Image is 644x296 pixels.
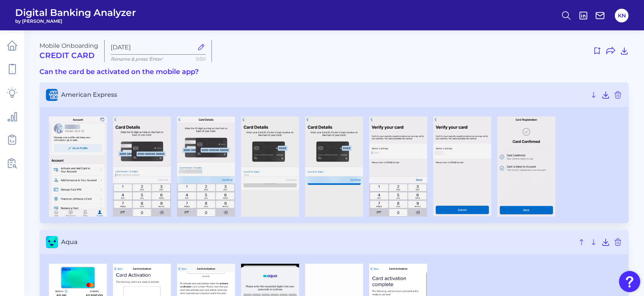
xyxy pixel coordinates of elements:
span: by [PERSON_NAME] [15,18,136,24]
img: American Express [113,117,171,217]
img: American Express [369,117,427,217]
button: Open Resource Center [619,271,640,292]
p: Rename & press 'Enter' [111,56,205,62]
div: Mobile Onboarding [39,42,98,60]
img: American Express [305,117,363,217]
h3: Can the card be activated on the mobile app? [39,68,629,76]
h2: Credit Card [39,51,98,60]
span: American Express [61,91,586,98]
img: American Express [497,117,555,217]
img: American Express [49,117,107,217]
button: KN [615,9,628,22]
img: American Express [177,117,235,217]
span: 11/50 [195,56,205,62]
img: American Express [433,117,491,217]
span: Digital Banking Analyzer [15,7,136,18]
span: Aqua [61,238,574,246]
img: American Express [241,117,299,217]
